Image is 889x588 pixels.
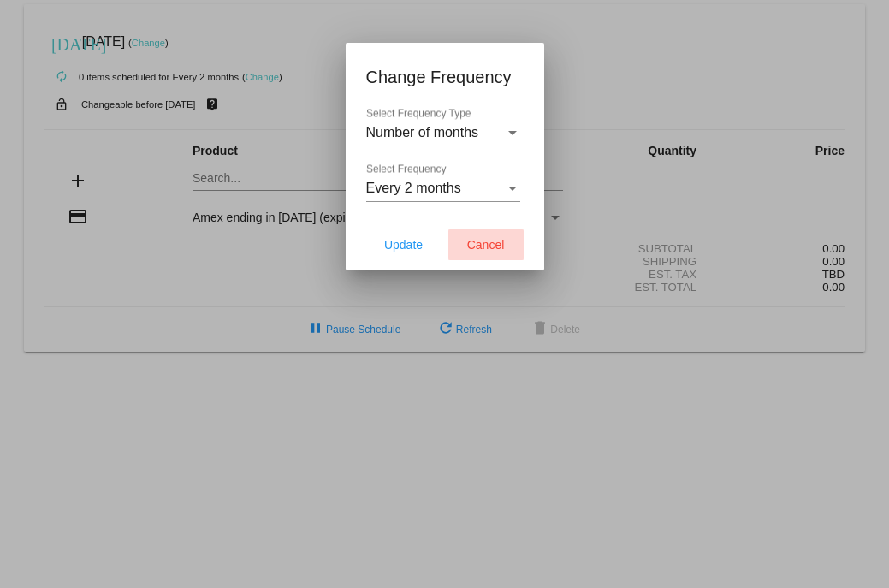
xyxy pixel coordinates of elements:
[366,229,442,260] button: Update
[366,125,520,140] mat-select: Select Frequency Type
[467,238,505,252] span: Cancel
[448,229,524,260] button: Cancel
[366,63,524,91] h1: Change Frequency
[366,181,461,195] span: Every 2 months
[366,181,520,196] mat-select: Select Frequency
[384,238,423,252] span: Update
[366,125,479,140] span: Number of months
